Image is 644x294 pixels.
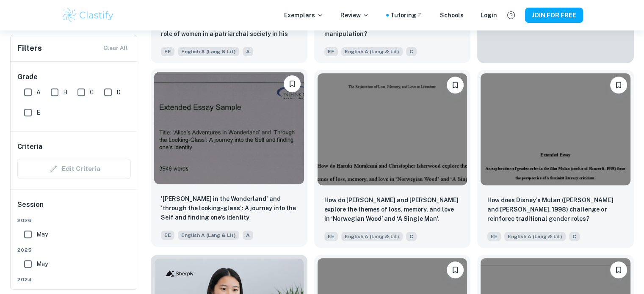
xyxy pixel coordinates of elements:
span: English A (Lang & Lit) [178,47,239,56]
span: English A (Lang & Lit) [341,232,403,241]
p: How do Haruki Murakami and Christopher Isherwood explore the themes of loss, memory, and love in ... [324,195,461,224]
span: EE [324,232,338,241]
a: Please log in to bookmark exemplars'Alice in the Wonderland' and 'through the looking-glass': A j... [151,70,307,248]
span: EE [487,232,501,241]
span: C [406,232,417,241]
a: Login [481,11,497,20]
span: 2025 [17,246,131,254]
img: English A (Lang & Lit) EE example thumbnail: 'Alice in the Wonderland' and 'through t [154,72,304,184]
a: Please log in to bookmark exemplarsHow do Haruki Murakami and Christopher Isherwood explore the t... [314,70,471,248]
button: Please log in to bookmark exemplars [447,261,464,278]
span: EE [324,47,338,56]
span: C [90,88,94,97]
span: 2026 [17,217,131,224]
div: Criteria filters are unavailable when searching by topic [17,159,131,179]
a: Please log in to bookmark exemplarsHow does Disney's Mulan (Cook and Bancroft, 1998) challenge or... [477,70,634,248]
span: A [36,88,41,97]
h6: Criteria [17,142,42,152]
h6: Grade [17,72,131,82]
span: May [36,230,48,239]
span: May [36,259,48,269]
span: EE [161,47,174,56]
button: Please log in to bookmark exemplars [610,77,627,93]
p: Exemplars [284,11,323,20]
span: C [569,232,580,241]
span: English A (Lang & Lit) [504,232,566,241]
img: English A (Lang & Lit) EE example thumbnail: How do Haruki Murakami and Christopher I [318,73,467,185]
button: Please log in to bookmark exemplars [610,261,627,278]
span: English A (Lang & Lit) [178,231,239,240]
a: Tutoring [390,11,423,20]
span: A [243,231,253,240]
span: EE [161,231,174,240]
button: Please log in to bookmark exemplars [447,77,464,93]
span: E [36,108,40,117]
a: Schools [440,11,464,20]
span: 2024 [17,276,131,283]
p: 'Alice in the Wonderland' and 'through the looking-glass': A journey into the Self and finding on... [161,194,297,222]
button: JOIN FOR FREE [525,8,583,23]
button: Help and Feedback [504,8,518,22]
img: English A (Lang & Lit) EE example thumbnail: How does Disney's Mulan (Cook and Bancro [481,73,630,185]
span: English A (Lang & Lit) [341,47,403,56]
span: B [63,88,67,97]
img: Clastify logo [61,7,115,24]
span: C [406,47,417,56]
p: How does Disney's Mulan (Cook and Bancroft, 1998) challenge or reinforce traditional gender roles? [487,195,624,223]
h6: Session [17,200,131,217]
h6: Filters [17,42,42,54]
button: Please log in to bookmark exemplars [284,75,301,92]
span: D [116,88,121,97]
p: Review [340,11,369,20]
span: A [243,47,253,56]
